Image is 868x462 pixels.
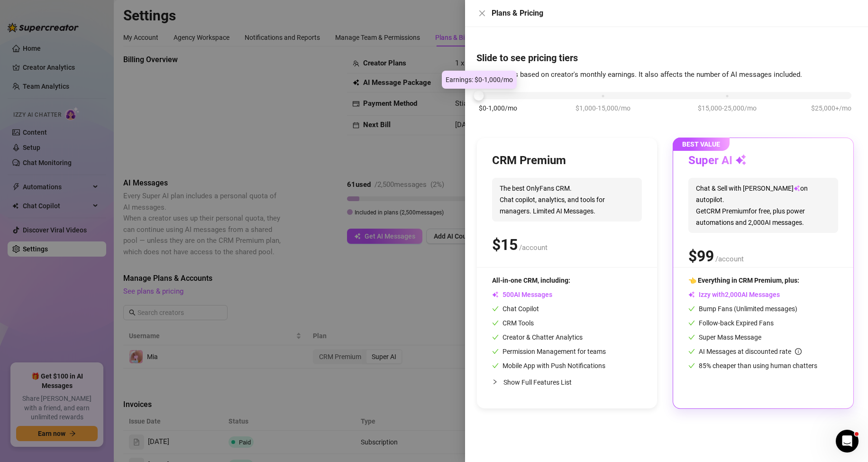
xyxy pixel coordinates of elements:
span: info-circle [795,348,802,355]
div: Plans & Pricing [492,8,857,19]
span: Creator & Chatter Analytics [492,333,583,341]
h3: Super AI [688,153,747,168]
span: $0-1,000/mo [479,103,517,113]
div: Show Full Features List [492,371,642,393]
span: check [492,305,499,312]
span: $25,000+/mo [811,103,851,113]
span: $ [688,247,714,265]
span: Chat & Sell with [PERSON_NAME] on autopilot. Get CRM Premium for free, plus power automations and... [688,178,838,233]
span: 85% cheaper than using human chatters [688,362,817,370]
span: The best OnlyFans CRM. Chat copilot, analytics, and tools for managers. Limited AI Messages. [492,178,642,222]
h3: CRM Premium [492,153,566,168]
button: Close [476,8,488,19]
span: AI Messages at discounted rate [699,348,802,355]
span: Bump Fans (Unlimited messages) [688,305,797,313]
span: check [688,305,695,312]
span: 👈 Everything in CRM Premium, plus: [688,277,799,284]
span: check [688,320,695,326]
span: Izzy with AI Messages [688,291,780,298]
span: $1,000-15,000/mo [576,103,630,113]
span: Chat Copilot [492,305,539,313]
span: check [688,348,695,355]
span: $15,000-25,000/mo [698,103,757,113]
span: AI Messages [492,291,552,298]
span: Permission Management for teams [492,348,606,355]
span: collapsed [492,379,498,385]
h4: Slide to see pricing tiers [476,51,857,65]
div: Earnings: $0-1,000/mo [442,71,517,89]
span: /account [715,255,744,263]
span: /account [519,243,548,252]
span: Our pricing is based on creator's monthly earnings. It also affects the number of AI messages inc... [476,70,802,79]
iframe: Intercom live chat [836,430,859,453]
span: check [688,362,695,369]
span: check [688,334,695,341]
span: All-in-one CRM, including: [492,277,570,284]
span: CRM Tools [492,319,534,327]
span: Mobile App with Push Notifications [492,362,605,370]
span: check [492,362,499,369]
span: check [492,334,499,341]
span: BEST VALUE [673,138,730,151]
span: Follow-back Expired Fans [688,319,774,327]
span: $ [492,236,518,254]
span: check [492,348,499,355]
span: check [492,320,499,326]
span: Show Full Features List [503,379,572,386]
span: close [478,9,486,17]
span: Super Mass Message [688,333,761,341]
